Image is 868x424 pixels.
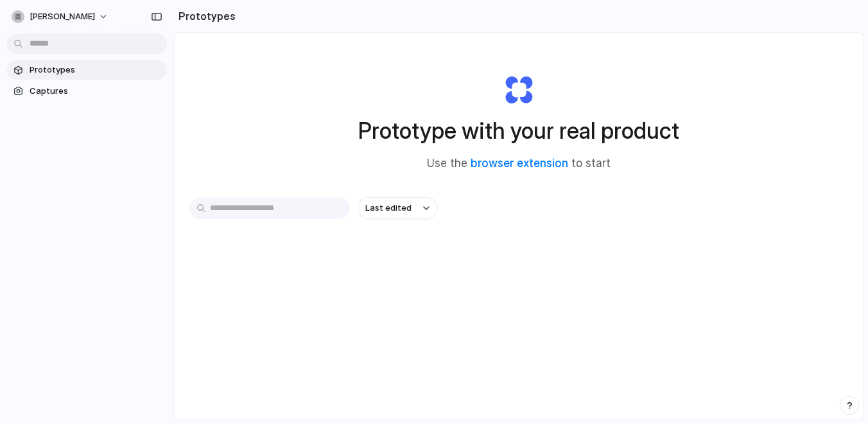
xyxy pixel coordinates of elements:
h1: Prototype with your real product [358,114,679,148]
span: Prototypes [30,64,162,76]
h2: Prototypes [173,8,236,24]
a: Prototypes [6,60,167,80]
button: [PERSON_NAME] [6,6,115,27]
span: Last edited [365,202,412,215]
a: browser extension [471,157,568,170]
span: [PERSON_NAME] [30,10,95,23]
button: Last edited [358,197,437,219]
a: Captures [6,82,167,101]
span: Captures [30,85,162,98]
span: Use the to start [427,155,611,172]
